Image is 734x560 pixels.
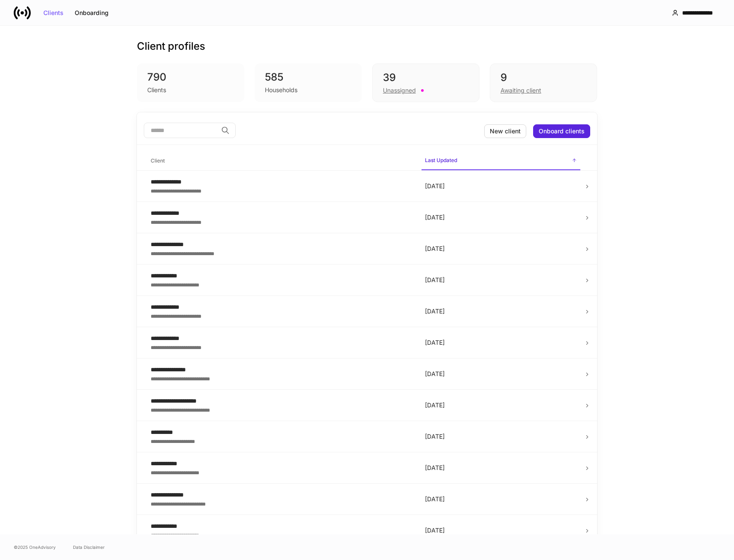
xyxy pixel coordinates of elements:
div: New client [490,128,521,134]
p: [DATE] [425,401,577,409]
p: [DATE] [425,464,577,472]
h6: Last Updated [425,156,457,164]
div: Onboard clients [539,128,585,134]
p: [DATE] [425,338,577,347]
span: Client [147,152,415,170]
div: 9 [500,71,586,84]
p: [DATE] [425,432,577,441]
a: Data Disclaimer [73,544,105,551]
h3: Client profiles [137,39,205,53]
div: 39Unassigned [372,63,479,102]
p: [DATE] [425,495,577,503]
div: 585 [265,70,352,84]
h6: Client [151,157,165,165]
span: Last Updated [422,152,580,170]
p: [DATE] [425,526,577,535]
div: Households [265,86,297,94]
p: [DATE] [425,244,577,253]
div: 9Awaiting client [490,63,597,102]
p: [DATE] [425,307,577,316]
span: © 2025 OneAdvisory [14,544,56,551]
div: Awaiting client [500,86,541,95]
p: [DATE] [425,182,577,190]
button: Onboard clients [533,124,590,138]
div: 790 [147,70,234,84]
p: [DATE] [425,213,577,222]
div: Onboarding [75,10,109,16]
p: [DATE] [425,276,577,284]
p: [DATE] [425,370,577,378]
button: Onboarding [69,6,114,20]
button: Clients [38,6,69,20]
button: New client [484,124,526,138]
div: Clients [43,10,64,16]
div: Clients [147,86,166,94]
div: Unassigned [383,86,416,95]
div: 39 [383,71,469,84]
